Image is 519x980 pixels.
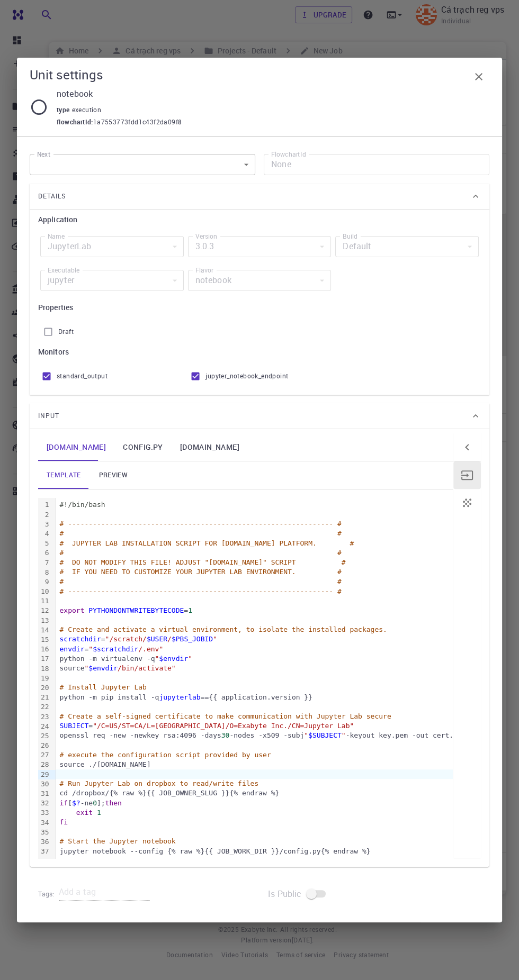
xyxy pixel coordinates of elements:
span: # # [59,529,341,537]
p: notebook [57,87,481,100]
div: cd /dropbox/{% raw %}{{ JOB_OWNER_SLUG }}{% endraw %} [56,788,467,798]
span: execution [72,105,106,114]
span: / [167,635,172,643]
span: " [84,664,88,672]
div: jupyter notebook --config {% raw %}{{ JOB_WORK_DIR }}/config.py{% endraw %} [56,847,467,856]
span: 1a7553773fdd1c43f2da09f8 [93,117,182,128]
a: Double-click to edit [38,433,114,461]
span: $SUBJECT [308,731,342,739]
span: $? [72,799,80,807]
div: 22 [38,702,51,712]
span: type [57,105,72,114]
div: 25 [38,731,51,740]
span: 1 [97,809,101,816]
div: 21 [38,693,51,702]
div: 13 [38,615,51,625]
div: 11 [38,596,51,606]
div: 20 [38,683,51,692]
div: 18 [38,664,51,673]
div: = [56,606,467,615]
span: jupyter_notebook_endpoint [205,371,288,382]
label: Executable [48,266,79,275]
label: FlowchartId [271,150,306,159]
div: 29 [38,769,51,779]
div: 15 [38,634,51,644]
span: export [59,606,84,614]
a: Double-click to edit [114,433,172,461]
span: SUBJECT [59,722,88,730]
span: # IF YOU NEED TO CUSTOMIZE YOUR JUPYTER LAB ENVIRONMENT. # [59,568,341,576]
label: Next [37,150,50,159]
input: Add a tag [59,884,150,901]
span: # ---------------------------------------------------------------- # [59,520,341,528]
span: 1 [188,606,192,614]
span: " [188,655,192,663]
div: 16 [38,645,51,654]
div: Default [335,236,479,257]
div: 36 [38,837,51,846]
span: " [342,731,346,739]
div: 24 [38,721,51,731]
div: 10 [38,587,51,596]
div: 27 [38,750,51,760]
div: Input [30,403,489,429]
div: 17 [38,654,51,664]
span: Support [20,7,58,17]
label: Build [343,232,357,241]
span: # Run Jupyter Lab on dropbox to read/write files [59,779,258,787]
div: 14 [38,625,51,634]
a: Double-click to edit [172,433,248,461]
span: # DO NOT MODIFY THIS FILE! ADJUST "[DOMAIN_NAME]" SCRIPT # [59,558,345,566]
span: Input [38,407,59,424]
span: Draft [58,326,74,337]
span: " [304,731,308,739]
span: envdir [59,645,84,653]
h6: Tags: [38,884,59,900]
div: 5 [38,539,51,548]
div: python -m pip install -q =={{ application.version }} [56,693,467,702]
span: # Create a self-signed certificate to make communication with Jupyter Lab secure [59,712,391,720]
span: scratchdir [59,635,101,643]
span: /bin/activate" [118,664,176,672]
div: 34 [38,818,51,827]
div: 33 [38,808,51,818]
h5: Unit settings [30,66,103,83]
label: Flavor [195,266,213,275]
span: # Create and activate a virtual environment, to isolate the installed packages. [59,625,387,633]
span: # JUPYTER LAB INSTALLATION SCRIPT FOR [DOMAIN_NAME] PLATFORM. # [59,539,354,547]
div: 8 [38,567,51,577]
span: "/C=US/ST=CA/L=[GEOGRAPHIC_DATA]/O=Exabyte Inc./CN=Jupyter Lab" [93,722,354,730]
span: PYTHONDONTWRITEBYTECODE [88,606,184,614]
div: = [56,634,467,644]
span: "/scratch/ [105,635,147,643]
span: " [155,655,159,663]
span: 0 [93,799,97,807]
div: 28 [38,760,51,769]
div: 1 [38,500,51,510]
a: template [38,461,90,489]
span: $envdir [88,664,118,672]
div: 7 [38,558,51,567]
div: = [56,721,467,731]
span: # ---------------------------------------------------------------- # [59,587,341,595]
span: # Install Jupyter Lab [59,683,146,691]
div: 37 [38,847,51,856]
div: source ./[DOMAIN_NAME] [56,760,467,769]
div: source [56,664,467,673]
div: 9 [38,577,51,586]
div: 6 [38,548,51,558]
span: /.env" [138,645,163,653]
a: preview [90,461,137,489]
div: 19 [38,673,51,683]
h6: Application [38,214,481,225]
span: " [88,645,93,653]
div: 35 [38,827,51,837]
div: 30 [38,779,51,788]
span: " [213,635,217,643]
div: 31 [38,788,51,798]
h6: Properties [38,302,481,313]
span: fi [59,818,68,826]
div: 23 [38,712,51,721]
div: Details [30,184,489,209]
label: Name [48,232,65,241]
